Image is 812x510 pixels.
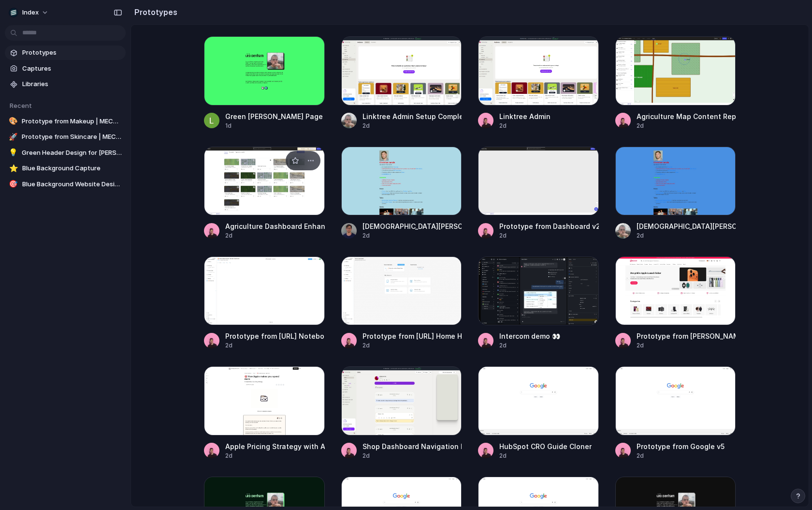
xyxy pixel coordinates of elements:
[615,147,736,240] a: Christian Iacullo Interests - Blue Background[DEMOGRAPHIC_DATA][PERSON_NAME] Interests - Blue Bac...
[478,366,599,460] a: HubSpot CRO Guide ClonerHubSpot CRO Guide Cloner2d
[204,36,325,130] a: Green Leo Denham PageGreen [PERSON_NAME] Page1d
[637,221,736,231] div: [DEMOGRAPHIC_DATA][PERSON_NAME] Interests - Blue Background
[637,231,736,240] div: 2d
[341,256,462,350] a: Prototype from Fabi.ai Home HeadingsPrototype from [URL] Home Headings2d
[478,256,599,350] a: Intercom demo 👀Intercom demo 👀2d
[637,451,725,460] div: 2d
[9,117,18,126] div: 🎨
[615,36,736,130] a: Agriculture Map Content ReplacementAgriculture Map Content Replacement2d
[22,79,122,89] span: Libraries
[5,130,126,144] a: 🚀Prototype from Skincare | MECCA [GEOGRAPHIC_DATA]
[225,231,325,240] div: 2d
[362,121,462,130] div: 2d
[637,441,725,451] div: Prototype from Google v5
[499,341,560,350] div: 2d
[499,111,551,121] div: Linktree Admin
[362,341,462,350] div: 2d
[225,221,325,231] div: Agriculture Dashboard Enhancements
[130,6,177,18] h2: Prototypes
[362,441,462,451] div: Shop Dashboard Navigation Extension
[341,147,462,240] a: Christian Iacullo Interests - Pink Background[DEMOGRAPHIC_DATA][PERSON_NAME] Interests - Pink Bac...
[362,231,462,240] div: 2d
[615,256,736,350] a: Prototype from Grover Tech MietservicePrototype from [PERSON_NAME] Tech Mietservice2d
[22,132,122,142] span: Prototype from Skincare | MECCA [GEOGRAPHIC_DATA]
[204,366,325,460] a: Apple Pricing Strategy with Alloy App AdApple Pricing Strategy with Alloy App Ad2d
[22,48,122,58] span: Prototypes
[225,331,325,341] div: Prototype from [URL] Notebook Organization
[637,111,736,121] div: Agriculture Map Content Replacement
[5,177,126,192] a: 🎯Blue Background Website Design
[637,331,736,341] div: Prototype from [PERSON_NAME] Tech Mietservice
[499,441,592,451] div: HubSpot CRO Guide Cloner
[5,146,126,160] a: 💡Green Header Design for [PERSON_NAME]
[362,111,462,121] div: Linktree Admin Setup Completion
[225,451,325,460] div: 2d
[499,121,551,130] div: 2d
[499,221,599,231] div: Prototype from Dashboard v2
[499,231,599,240] div: 2d
[362,451,462,460] div: 2d
[225,111,323,121] div: Green [PERSON_NAME] Page
[5,77,126,91] a: Libraries
[341,36,462,130] a: Linktree Admin Setup CompletionLinktree Admin Setup Completion2d
[10,102,32,109] span: Recent
[22,117,122,126] span: Prototype from Makeup | MECCA [GEOGRAPHIC_DATA]
[204,256,325,350] a: Prototype from Fabi.ai Notebook OrganizationPrototype from [URL] Notebook Organization2d
[22,8,39,17] span: Index
[499,451,592,460] div: 2d
[9,180,18,189] div: 🎯
[204,147,325,240] a: Agriculture Dashboard EnhancementsAgriculture Dashboard Enhancements2d
[5,161,126,176] a: ⭐Blue Background Capture
[225,121,323,130] div: 1d
[478,147,599,240] a: Prototype from Dashboard v2Prototype from Dashboard v22d
[5,114,126,129] a: 🎨Prototype from Makeup | MECCA [GEOGRAPHIC_DATA]
[499,331,560,341] div: Intercom demo 👀
[22,148,122,158] span: Green Header Design for [PERSON_NAME]
[341,366,462,460] a: Shop Dashboard Navigation ExtensionShop Dashboard Navigation Extension2d
[615,366,736,460] a: Prototype from Google v5Prototype from Google v52d
[637,121,736,130] div: 2d
[22,64,122,74] span: Captures
[9,132,18,142] div: 🚀
[637,341,736,350] div: 2d
[362,221,462,231] div: [DEMOGRAPHIC_DATA][PERSON_NAME] Interests - Pink Background
[5,61,126,76] a: Captures
[478,36,599,130] a: Linktree AdminLinktree Admin2d
[5,45,126,60] a: Prototypes
[5,5,54,20] button: Index
[9,148,18,158] div: 💡
[9,164,18,173] div: ⭐
[225,441,325,451] div: Apple Pricing Strategy with Alloy App Ad
[22,164,122,173] span: Blue Background Capture
[362,331,462,341] div: Prototype from [URL] Home Headings
[22,180,122,189] span: Blue Background Website Design
[225,341,325,350] div: 2d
